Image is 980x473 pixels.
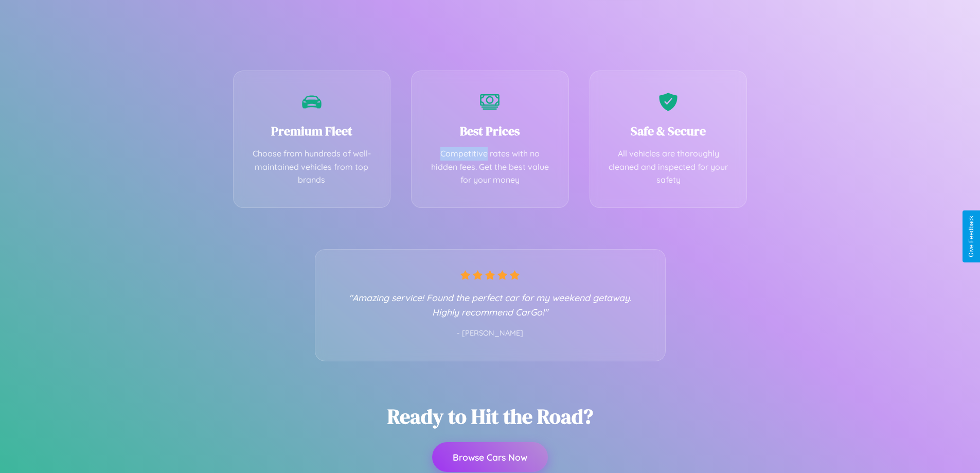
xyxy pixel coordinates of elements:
p: Choose from hundreds of well-maintained vehicles from top brands [249,147,375,187]
h3: Premium Fleet [249,122,375,139]
h2: Ready to Hit the Road? [387,402,593,430]
p: Competitive rates with no hidden fees. Get the best value for your money [427,147,553,187]
h3: Best Prices [427,122,553,139]
div: Give Feedback [968,216,975,257]
p: "Amazing service! Found the perfect car for my weekend getaway. Highly recommend CarGo!" [336,290,645,319]
p: All vehicles are thoroughly cleaned and inspected for your safety [605,147,732,187]
h3: Safe & Secure [605,122,732,139]
p: - [PERSON_NAME] [336,327,645,340]
button: Browse Cars Now [432,442,548,472]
